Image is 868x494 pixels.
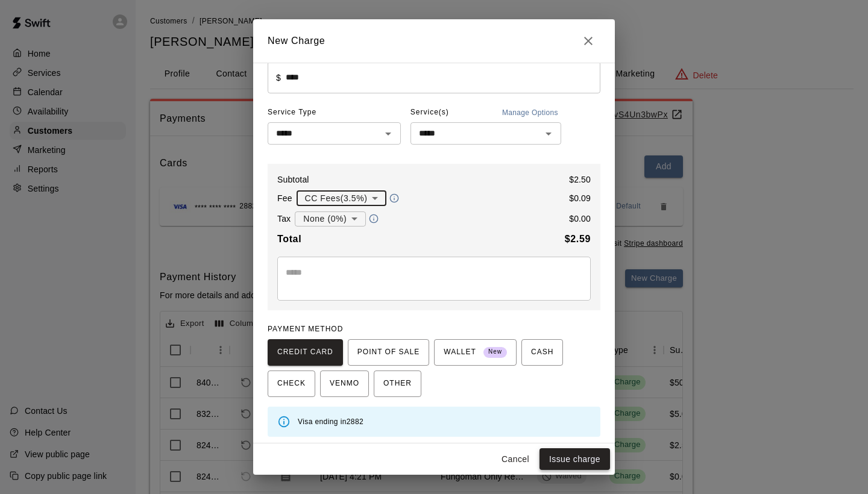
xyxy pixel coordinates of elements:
span: Visa ending in 2882 [298,417,363,426]
p: Subtotal [277,174,309,186]
span: OTHER [383,374,412,393]
span: Service Type [268,103,401,122]
p: $ 2.50 [569,174,591,186]
button: Close [576,29,600,53]
button: OTHER [374,370,421,397]
button: CREDIT CARD [268,339,343,366]
span: WALLET [444,343,507,362]
span: Service(s) [410,103,449,122]
button: Cancel [496,448,535,471]
button: VENMO [320,370,369,397]
span: CHECK [277,374,306,393]
button: Open [380,125,397,142]
b: $ 2.59 [565,234,591,244]
span: POINT OF SALE [357,343,420,362]
button: Open [540,125,557,142]
span: New [483,344,507,360]
span: CREDIT CARD [277,343,333,362]
p: Tax [277,213,291,225]
button: POINT OF SALE [348,339,429,366]
p: $ 0.09 [569,192,591,204]
button: CHECK [268,370,315,397]
h2: New Charge [253,19,615,63]
span: CASH [531,343,553,362]
span: PAYMENT METHOD [268,325,343,333]
button: CASH [521,339,563,366]
div: CC Fees ( 3.5 % ) [297,187,387,210]
p: $ 0.00 [569,213,591,225]
b: Total [277,234,301,244]
button: Manage Options [499,103,561,122]
button: WALLET New [434,339,517,366]
p: Fee [277,192,292,204]
span: VENMO [330,374,359,393]
button: Issue charge [539,448,610,471]
p: $ [276,72,281,84]
div: None (0%) [295,208,366,230]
